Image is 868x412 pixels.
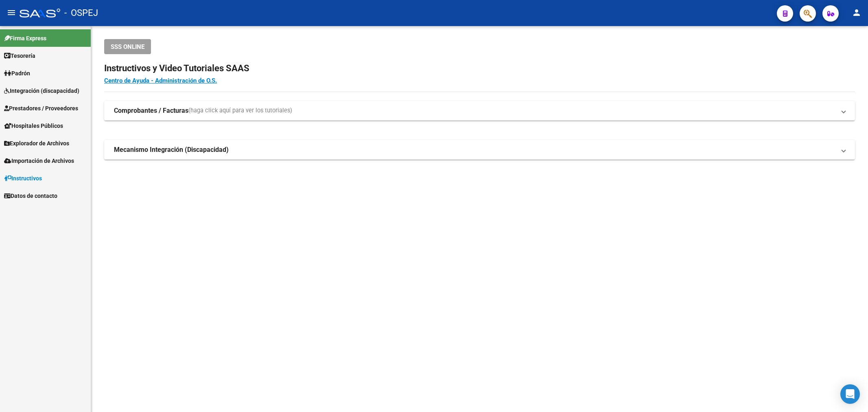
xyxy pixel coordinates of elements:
strong: Mecanismo Integración (Discapacidad) [114,145,229,154]
span: Hospitales Públicos [4,121,63,130]
span: Datos de contacto [4,191,57,200]
a: Centro de Ayuda - Administración de O.S. [104,77,217,84]
mat-icon: menu [7,8,16,18]
h2: Instructivos y Video Tutoriales SAAS [104,61,855,76]
span: Prestadores / Proveedores [4,104,78,113]
div: Open Intercom Messenger [840,384,860,404]
mat-expansion-panel-header: Mecanismo Integración (Discapacidad) [104,140,855,160]
span: (haga click aquí para ver los tutoriales) [188,106,292,115]
span: Firma Express [4,34,46,43]
span: Tesorería [4,51,35,60]
span: - OSPEJ [64,4,98,22]
span: Integración (discapacidad) [4,86,79,95]
mat-expansion-panel-header: Comprobantes / Facturas(haga click aquí para ver los tutoriales) [104,101,855,121]
span: Importación de Archivos [4,156,74,165]
strong: Comprobantes / Facturas [114,106,188,115]
span: Padrón [4,69,30,78]
button: SSS ONLINE [104,39,151,54]
span: Explorador de Archivos [4,139,69,148]
span: SSS ONLINE [111,43,144,50]
mat-icon: person [852,8,861,18]
span: Instructivos [4,174,42,183]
